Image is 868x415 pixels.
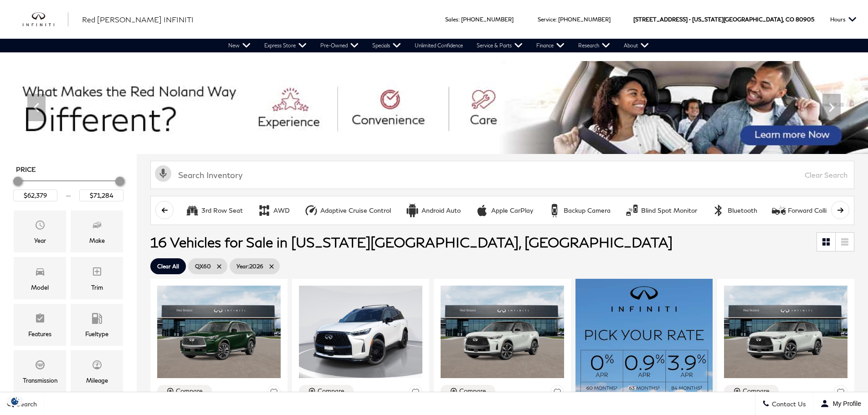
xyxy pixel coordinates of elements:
[71,210,123,252] div: MakeMake
[475,204,489,217] div: Apple CarPlay
[538,16,555,23] span: Service
[201,206,243,215] div: 3rd Row Seat
[470,201,538,220] button: Apple CarPlayApple CarPlay
[252,201,295,220] button: AWDAWD
[421,206,461,215] div: Android Auto
[155,201,174,219] button: scroll left
[236,261,263,272] span: 2026
[157,261,179,272] span: Clear All
[13,177,22,186] div: Minimum Price
[641,206,697,215] div: Blind Spot Monitor
[625,204,639,217] div: Blind Spot Monitor
[462,137,471,146] span: Go to slide 7
[236,263,249,270] span: Year :
[5,396,26,406] img: Opt-Out Icon
[543,201,616,220] button: Backup CameraBackup Camera
[772,204,786,217] div: Forward Collision Warning
[304,204,318,217] div: Adaptive Cruise Control
[458,16,460,23] span: :
[23,12,68,27] img: INFINITI
[14,304,66,346] div: FeaturesFeatures
[564,206,611,215] div: Backup Camera
[31,282,49,292] div: Model
[89,236,105,246] div: Make
[71,350,123,392] div: MileageMileage
[445,16,458,23] span: Sales
[35,264,46,282] span: Model
[555,16,557,23] span: :
[71,304,123,346] div: FueltypeFueltype
[5,396,26,406] section: Click to Open Cookie Consent Modal
[398,137,407,146] span: Go to slide 2
[35,311,46,329] span: Features
[273,206,290,215] div: AWD
[23,375,57,385] div: Transmission
[724,385,779,397] button: Compare Vehicle
[491,206,533,215] div: Apple CarPlay
[470,39,529,52] a: Service & Parts
[813,392,868,415] button: Open user profile menu
[712,204,725,217] div: Bluetooth
[529,39,571,52] a: Finance
[14,210,66,252] div: YearYear
[411,137,420,146] span: Go to slide 3
[92,311,103,329] span: Fueltype
[91,282,103,292] div: Trim
[474,137,483,146] span: Go to slide 8
[441,286,564,378] img: 2026 INFINITI QX60 AUTOGRAPH AWD
[743,387,770,395] div: Compare
[157,385,212,397] button: Compare Vehicle
[221,39,257,52] a: New
[86,375,108,385] div: Mileage
[14,400,37,408] span: Search
[620,201,702,220] button: Blind Spot MonitorBlind Spot Monitor
[13,174,123,201] div: Price
[14,257,66,299] div: ModelModel
[92,357,103,375] span: Mileage
[406,204,419,217] div: Android Auto
[28,329,51,339] div: Features
[822,94,841,121] div: Next
[441,385,495,397] button: Compare Vehicle
[548,204,561,217] div: Backup Camera
[150,234,673,250] span: 16 Vehicles for Sale in [US_STATE][GEOGRAPHIC_DATA], [GEOGRAPHIC_DATA]
[92,217,103,236] span: Make
[71,257,123,299] div: TrimTrim
[401,201,466,220] button: Android AutoAndroid Auto
[85,329,108,339] div: Fueltype
[633,16,814,23] a: [STREET_ADDRESS] • [US_STATE][GEOGRAPHIC_DATA], CO 80905
[257,204,271,217] div: AWD
[409,385,422,402] button: Save Vehicle
[449,137,458,146] span: Go to slide 6
[79,190,123,201] input: Maximum
[115,177,124,186] div: Maximum Price
[221,39,656,52] nav: Main Navigation
[724,286,847,378] img: 2026 INFINITI QX60 AUTOGRAPH AWD
[318,387,344,395] div: Compare
[195,261,211,272] span: QX60
[35,357,46,375] span: Transmission
[299,385,354,397] button: Compare Vehicle
[834,385,847,402] button: Save Vehicle
[707,201,762,220] button: BluetoothBluetooth
[571,39,617,52] a: Research
[35,217,46,236] span: Year
[299,286,422,378] img: 2026 INFINITI QX60 SPORT AWD
[385,137,394,146] span: Go to slide 1
[82,14,194,25] a: Red [PERSON_NAME] INFINITI
[180,201,248,220] button: 3rd Row Seat3rd Row Seat
[299,201,396,220] button: Adaptive Cruise ControlAdaptive Cruise Control
[320,206,391,215] div: Adaptive Cruise Control
[13,190,57,201] input: Minimum
[788,206,865,215] div: Forward Collision Warning
[155,165,171,182] svg: Click to toggle on voice search
[257,39,313,52] a: Express Store
[423,137,432,146] span: Go to slide 4
[185,204,199,217] div: 3rd Row Seat
[23,12,68,27] a: infiniti
[558,16,611,23] a: [PHONE_NUMBER]
[770,400,806,408] span: Contact Us
[617,39,656,52] a: About
[728,206,757,215] div: Bluetooth
[365,39,408,52] a: Specials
